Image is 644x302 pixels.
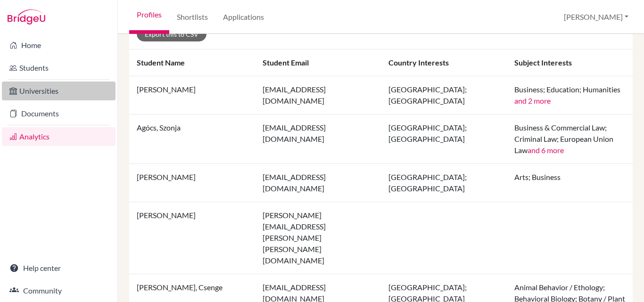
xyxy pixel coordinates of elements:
[381,164,507,202] td: [GEOGRAPHIC_DATA]; [GEOGRAPHIC_DATA]
[507,164,633,202] td: Arts; Business
[381,114,507,164] td: [GEOGRAPHIC_DATA]; [GEOGRAPHIC_DATA]
[255,76,381,114] td: [EMAIL_ADDRESS][DOMAIN_NAME]
[129,164,255,202] td: [PERSON_NAME]
[8,9,45,24] img: Bridge-U
[381,76,507,114] td: [GEOGRAPHIC_DATA]; [GEOGRAPHIC_DATA]
[507,49,633,76] th: Subject interests
[137,27,206,41] a: Export this to CSV
[507,76,633,114] td: Business; Education; Humanities
[255,49,381,76] th: Student email
[2,58,116,77] a: Students
[129,49,255,76] th: Student name
[255,164,381,202] td: [EMAIL_ADDRESS][DOMAIN_NAME]
[528,145,564,156] button: and 6 more
[2,281,116,300] a: Community
[2,36,116,55] a: Home
[129,114,255,164] td: Agócs, Szonja
[129,76,255,114] td: [PERSON_NAME]
[255,114,381,164] td: [EMAIL_ADDRESS][DOMAIN_NAME]
[255,202,381,274] td: [PERSON_NAME][EMAIL_ADDRESS][PERSON_NAME][PERSON_NAME][DOMAIN_NAME]
[381,49,507,76] th: Country interests
[507,114,633,164] td: Business & Commercial Law; Criminal Law; European Union Law
[2,82,116,100] a: Universities
[2,104,116,123] a: Documents
[514,95,551,106] button: and 2 more
[129,202,255,274] td: [PERSON_NAME]
[560,8,633,26] button: [PERSON_NAME]
[2,127,116,146] a: Analytics
[2,259,116,278] a: Help center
